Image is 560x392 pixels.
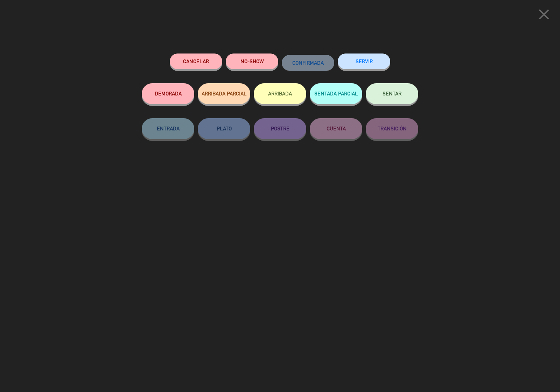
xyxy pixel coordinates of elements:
[282,55,334,71] button: CONFIRMADA
[366,83,418,104] button: SENTAR
[254,83,306,104] button: ARRIBADA
[170,54,222,69] button: Cancelar
[226,54,278,69] button: NO-SHOW
[535,6,553,23] i: close
[383,91,401,97] span: SENTAR
[198,118,250,139] button: PLATO
[254,118,306,139] button: POSTRE
[533,5,555,26] button: close
[310,118,362,139] button: CUENTA
[338,54,390,69] button: SERVIR
[366,118,418,139] button: TRANSICIÓN
[198,83,250,104] button: ARRIBADA PARCIAL
[292,60,324,66] span: CONFIRMADA
[142,83,194,104] button: DEMORADA
[202,91,247,97] span: ARRIBADA PARCIAL
[142,118,194,139] button: ENTRADA
[310,83,362,104] button: SENTADA PARCIAL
